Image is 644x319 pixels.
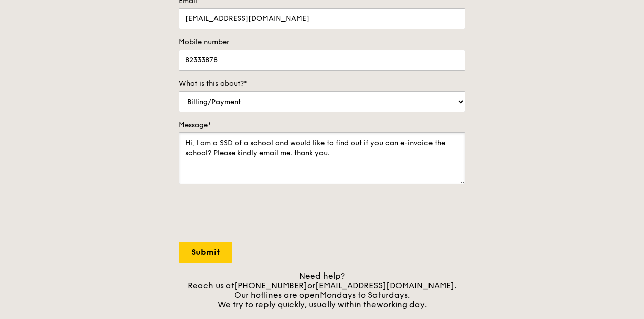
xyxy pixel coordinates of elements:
[179,271,465,309] div: Need help? Reach us at or . Our hotlines are open We try to reply quickly, usually within the
[377,300,427,309] span: working day.
[179,194,332,234] iframe: reCAPTCHA
[234,281,307,290] a: [PHONE_NUMBER]
[179,242,232,263] input: Submit
[179,120,465,130] label: Message*
[315,281,454,290] a: [EMAIL_ADDRESS][DOMAIN_NAME]
[320,290,410,300] span: Mondays to Saturdays.
[179,37,465,48] label: Mobile number
[179,79,465,89] label: What is this about?*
